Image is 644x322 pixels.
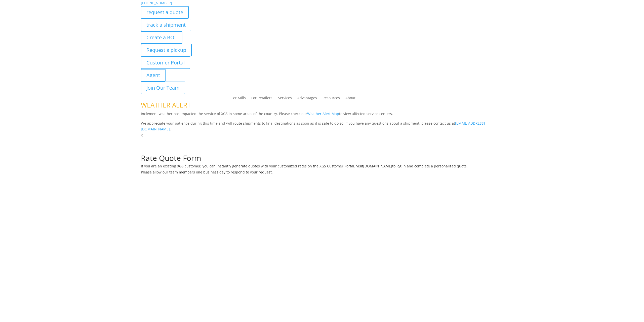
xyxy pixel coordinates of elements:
a: Join Our Team [141,82,185,94]
span: to log in and complete a personalized quote. [392,164,468,168]
a: Agent [141,69,166,82]
a: Customer Portal [141,56,190,69]
a: track a shipment [141,19,191,31]
a: Resources [323,96,340,102]
a: Request a pickup [141,44,192,56]
p: We appreciate your patience during this time and will route shipments to final destinations as so... [141,120,503,132]
a: [DOMAIN_NAME] [363,164,392,168]
span: WEATHER ALERT [141,100,191,110]
a: Services [278,96,292,102]
a: Advantages [297,96,317,102]
a: About [345,96,355,102]
h6: Please allow our team members one business day to respond to your request. [141,170,503,176]
p: Inclement weather has impacted the service of XGS in some areas of the country. Please check our ... [141,111,503,120]
a: For Mills [231,96,246,102]
a: [PHONE_NUMBER] [141,1,172,5]
a: request a quote [141,6,189,19]
h1: Request a Quote [141,138,503,148]
a: For Retailers [251,96,272,102]
p: Complete the form below for a customized quote based on your shipping needs. [141,148,503,154]
a: Create a BOL [141,31,182,44]
span: If you are an existing XGS customer, you can instantly generate quotes with your customized rates... [141,164,363,168]
a: Weather Alert Map [307,111,339,116]
p: x [141,132,503,138]
h1: Rate Quote Form [141,154,503,164]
